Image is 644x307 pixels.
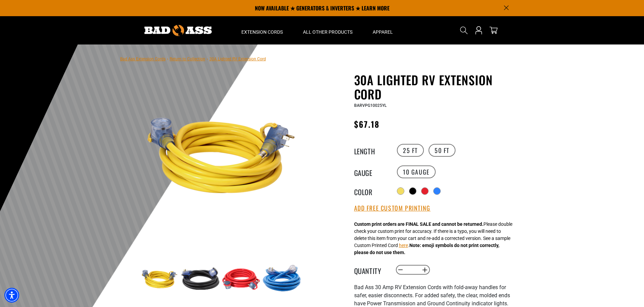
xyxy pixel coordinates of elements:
legend: Length [354,146,388,155]
span: $67.18 [354,118,380,130]
label: 10 Gauge [397,165,436,178]
a: Bad Ass Extension Cords [120,57,166,61]
img: yellow [140,259,179,299]
label: 50 FT [429,144,455,157]
label: Quantity [354,266,388,274]
img: red [222,259,261,299]
span: Extension Cords [241,29,283,35]
img: black [181,259,220,299]
h1: 30A Lighted RV Extension Cord [354,73,519,101]
span: All Other Products [303,29,352,35]
legend: Gauge [354,167,388,176]
span: 30A Lighted RV Extension Cord [209,57,266,61]
a: Open this option [473,16,484,44]
strong: Note: emoji symbols do not print correctly, please do not use them. [354,243,499,255]
a: cart [488,26,499,34]
span: Bad Ass 30 Amp RV Extension Cords with fold-away handles for safer, easier disconnects. For added... [354,284,510,307]
img: blue [262,259,301,299]
summary: Apparel [363,16,403,44]
summary: Extension Cords [231,16,293,44]
strong: Custom print orders are FINAL SALE and cannot be returned. [354,221,483,227]
label: 25 FT [397,144,424,157]
legend: Color [354,187,388,195]
div: Accessibility Menu [4,288,19,303]
span: BARVPG10025YL [354,103,386,108]
button: here [399,242,408,249]
span: › [167,57,168,61]
img: yellow [140,74,302,237]
img: Bad Ass Extension Cords [144,25,212,36]
nav: breadcrumbs [120,55,266,63]
span: › [207,57,208,61]
summary: Search [459,25,469,36]
span: Apparel [373,29,393,35]
a: Return to Collection [170,57,205,61]
div: Please double check your custom print for accuracy. If there is a typo, you will need to delete t... [354,221,512,256]
button: Add Free Custom Printing [354,205,431,212]
summary: All Other Products [293,16,363,44]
